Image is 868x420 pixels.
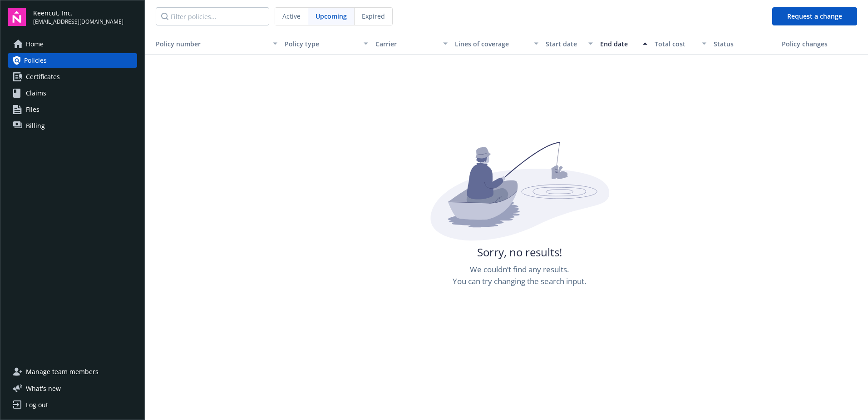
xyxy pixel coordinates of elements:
[455,39,528,49] div: Lines of coverage
[26,384,61,393] span: What ' s new
[282,11,301,21] span: Active
[26,37,44,51] span: Home
[33,8,137,26] button: Keencut, Inc.[EMAIL_ADDRESS][DOMAIN_NAME]
[316,11,347,21] span: Upcoming
[148,39,267,49] div: Toggle SortBy
[24,53,47,68] span: Policies
[470,264,569,275] span: We couldn’t find any results.
[477,245,562,260] span: Sorry, no results!
[26,86,46,100] span: Claims
[714,39,774,49] div: Status
[778,33,835,55] button: Policy changes
[710,33,778,55] button: Status
[26,398,48,412] div: Log out
[600,39,637,49] div: End date
[451,33,542,55] button: Lines of coverage
[453,275,586,287] span: You can try changing the search input.
[281,33,372,55] button: Policy type
[148,39,267,49] div: Policy number
[597,33,651,55] button: End date
[542,33,597,55] button: Start date
[8,365,137,379] a: Manage team members
[8,8,26,26] img: navigator-logo.svg
[655,39,696,49] div: Total cost
[8,119,137,133] a: Billing
[26,70,60,84] span: Certificates
[8,102,137,117] a: Files
[782,39,831,49] div: Policy changes
[362,11,385,21] span: Expired
[156,7,269,25] input: Filter policies...
[8,37,137,51] a: Home
[546,39,583,49] div: Start date
[8,86,137,100] a: Claims
[372,33,451,55] button: Carrier
[285,39,358,49] div: Policy type
[8,384,75,393] button: What's new
[33,18,123,26] span: [EMAIL_ADDRESS][DOMAIN_NAME]
[8,70,137,84] a: Certificates
[33,8,123,18] span: Keencut, Inc.
[26,365,99,379] span: Manage team members
[8,53,137,68] a: Policies
[26,102,39,117] span: Files
[375,39,438,49] div: Carrier
[772,7,857,25] button: Request a change
[651,33,710,55] button: Total cost
[26,119,45,133] span: Billing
